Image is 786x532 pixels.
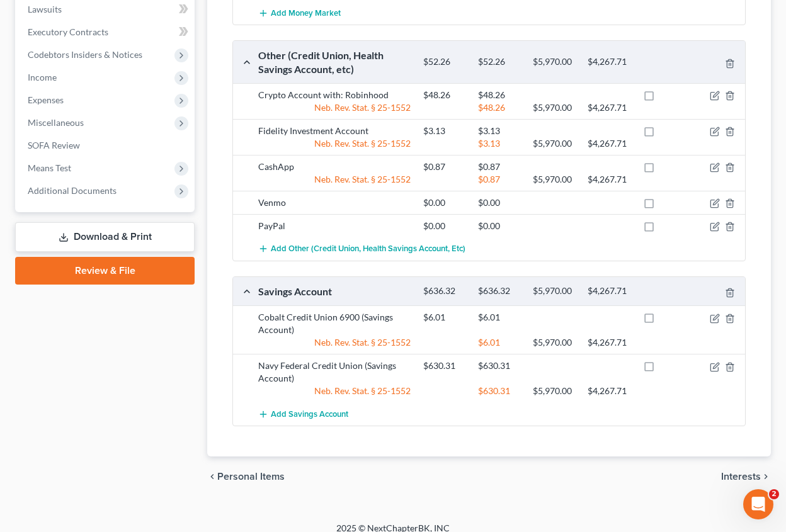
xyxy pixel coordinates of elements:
div: $636.32 [472,285,527,297]
div: Neb. Rev. Stat. § 25-1552 [252,336,417,349]
div: $5,970.00 [527,173,581,186]
div: $6.01 [472,336,527,349]
button: Interests chevron_right [721,472,771,482]
div: $48.26 [472,89,527,101]
div: $4,267.71 [581,137,636,150]
span: SOFA Review [28,140,80,150]
div: Neb. Rev. Stat. § 25-1552 [252,173,417,186]
div: $0.87 [472,161,527,173]
span: Additional Documents [28,185,117,196]
div: Neb. Rev. Stat. § 25-1552 [252,101,417,114]
div: $5,970.00 [527,56,581,68]
a: SOFA Review [18,134,195,157]
div: Crypto Account with: Robinhood [252,89,417,101]
div: $48.26 [417,89,472,101]
div: $4,267.71 [581,285,636,297]
div: $0.00 [417,220,472,232]
i: chevron_left [207,472,217,482]
div: $5,970.00 [527,336,581,349]
div: CashApp [252,161,417,173]
div: $6.01 [417,311,472,324]
div: Savings Account [252,285,417,298]
div: $5,970.00 [527,385,581,397]
div: Neb. Rev. Stat. § 25-1552 [252,385,417,397]
div: Venmo [252,196,417,209]
span: Expenses [28,94,64,105]
span: Interests [721,472,761,482]
div: Cobalt Credit Union 6900 (Savings Account) [252,311,417,336]
div: $4,267.71 [581,385,636,397]
span: Add Other (Credit Union, Health Savings Account, etc) [271,244,465,254]
div: $0.00 [472,220,527,232]
div: $630.31 [472,385,527,397]
div: $5,970.00 [527,101,581,114]
span: Codebtors Insiders & Notices [28,49,142,60]
span: 2 [769,489,779,499]
div: Fidelity Investment Account [252,125,417,137]
div: $0.87 [472,173,527,186]
div: $5,970.00 [527,285,581,297]
div: $0.00 [472,196,527,209]
button: chevron_left Personal Items [207,472,285,482]
div: $6.01 [472,311,527,324]
span: Miscellaneous [28,117,84,128]
button: Add Savings Account [258,402,348,426]
div: $0.00 [417,196,472,209]
button: Add Money Market [258,1,341,25]
div: $0.87 [417,161,472,173]
div: $636.32 [417,285,472,297]
span: Personal Items [217,472,285,482]
a: Download & Print [15,222,195,252]
span: Executory Contracts [28,26,108,37]
div: $52.26 [417,56,472,68]
div: $630.31 [417,359,472,372]
a: Executory Contracts [18,21,195,43]
div: $52.26 [472,56,527,68]
iframe: Intercom live chat [743,489,773,519]
div: $4,267.71 [581,101,636,114]
button: Add Other (Credit Union, Health Savings Account, etc) [258,237,465,261]
div: $3.13 [472,137,527,150]
span: Income [28,72,57,82]
div: Other (Credit Union, Health Savings Account, etc) [252,48,417,76]
span: Add Money Market [271,8,341,18]
i: chevron_right [761,472,771,482]
div: $48.26 [472,101,527,114]
div: $3.13 [417,125,472,137]
div: $4,267.71 [581,336,636,349]
a: Review & File [15,257,195,285]
div: Neb. Rev. Stat. § 25-1552 [252,137,417,150]
div: $630.31 [472,359,527,372]
div: Navy Federal Credit Union (Savings Account) [252,359,417,385]
span: Means Test [28,162,71,173]
div: $3.13 [472,125,527,137]
div: $4,267.71 [581,56,636,68]
span: Lawsuits [28,4,62,14]
div: $4,267.71 [581,173,636,186]
div: $5,970.00 [527,137,581,150]
div: PayPal [252,220,417,232]
span: Add Savings Account [271,409,348,419]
